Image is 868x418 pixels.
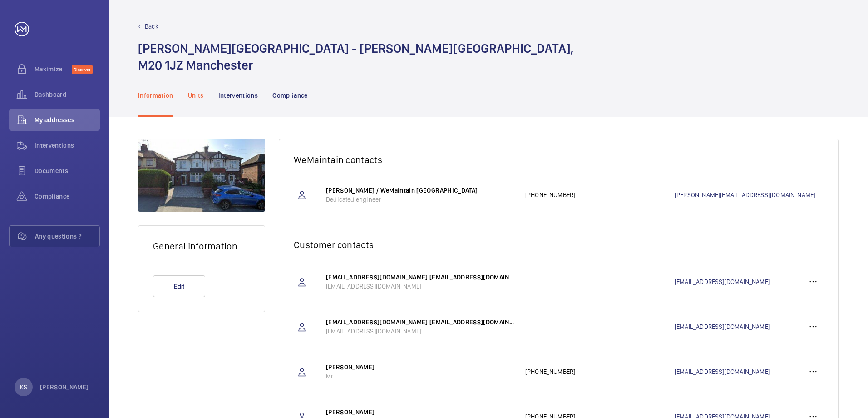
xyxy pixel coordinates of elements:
[138,91,173,100] p: Information
[326,273,516,282] p: [EMAIL_ADDRESS][DOMAIN_NAME] [EMAIL_ADDRESS][DOMAIN_NAME]
[326,327,516,336] p: [EMAIL_ADDRESS][DOMAIN_NAME]
[525,367,675,376] p: [PHONE_NUMBER]
[72,65,93,74] span: Discover
[218,91,258,100] p: Interventions
[35,115,100,124] span: My addresses
[525,190,675,199] p: [PHONE_NUMBER]
[326,186,516,195] p: [PERSON_NAME] / WeMaintain [GEOGRAPHIC_DATA]
[35,232,99,241] span: Any questions ?
[35,90,100,99] span: Dashboard
[40,383,89,392] p: [PERSON_NAME]
[294,154,824,165] h2: WeMaintain contacts
[675,190,824,199] a: [PERSON_NAME][EMAIL_ADDRESS][DOMAIN_NAME]
[675,277,802,286] a: [EMAIL_ADDRESS][DOMAIN_NAME]
[326,372,516,381] p: Mr
[35,141,100,150] span: Interventions
[153,240,250,252] h2: General information
[145,22,158,31] p: Back
[326,282,516,291] p: [EMAIL_ADDRESS][DOMAIN_NAME]
[188,91,204,100] p: Units
[326,363,516,372] p: [PERSON_NAME]
[326,408,516,417] p: [PERSON_NAME]
[138,40,573,74] h1: [PERSON_NAME][GEOGRAPHIC_DATA] - [PERSON_NAME][GEOGRAPHIC_DATA], M20 1JZ Manchester
[35,65,72,74] span: Maximize
[35,166,100,175] span: Documents
[326,195,516,204] p: Dedicated engineer
[20,383,27,392] p: KS
[326,318,516,327] p: [EMAIL_ADDRESS][DOMAIN_NAME] [EMAIL_ADDRESS][DOMAIN_NAME]
[153,275,205,297] button: Edit
[675,322,802,331] a: [EMAIL_ADDRESS][DOMAIN_NAME]
[294,239,824,250] h2: Customer contacts
[675,367,802,376] a: [EMAIL_ADDRESS][DOMAIN_NAME]
[35,192,100,201] span: Compliance
[272,91,308,100] p: Compliance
